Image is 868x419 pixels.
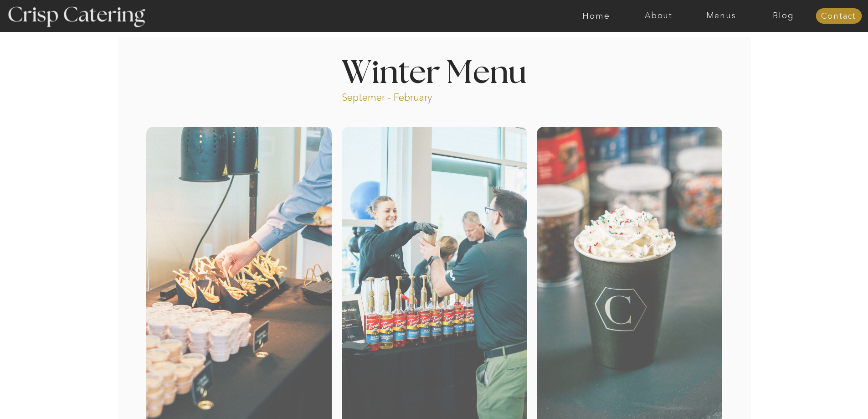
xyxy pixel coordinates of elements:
[690,11,752,21] a: Menus
[342,91,467,101] p: Septemer - February
[308,57,561,84] h1: Winter Menu
[816,12,862,21] a: Contact
[627,11,690,21] a: About
[752,11,815,21] a: Blog
[565,11,627,21] a: Home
